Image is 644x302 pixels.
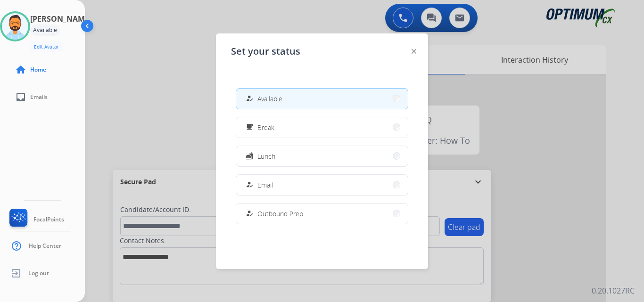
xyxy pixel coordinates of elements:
h3: [PERSON_NAME] [30,13,91,24]
mat-icon: fastfood [246,152,254,160]
img: avatar [2,13,28,40]
span: Break [257,122,274,132]
button: Edit Avatar [30,41,63,52]
span: Set your status [231,45,300,58]
span: Available [257,94,282,104]
mat-icon: how_to_reg [246,95,254,103]
button: Lunch [236,146,408,166]
button: Available [236,89,408,109]
span: FocalPoints [33,216,64,223]
span: Lunch [257,151,275,161]
mat-icon: home [15,64,26,75]
span: Log out [28,269,49,277]
mat-icon: how_to_reg [246,210,254,218]
mat-icon: how_to_reg [246,181,254,189]
span: Outbound Prep [257,209,303,219]
p: 0.20.1027RC [592,285,635,296]
button: Email [236,175,408,195]
span: Email [257,180,273,190]
img: close-button [412,49,416,54]
span: Home [30,66,46,73]
span: Emails [30,93,48,101]
mat-icon: inbox [15,91,26,103]
div: Available [30,24,60,36]
button: Break [236,117,408,138]
button: Outbound Prep [236,204,408,224]
a: FocalPoints [8,209,64,230]
mat-icon: free_breakfast [246,123,254,131]
span: Help Center [29,242,61,250]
